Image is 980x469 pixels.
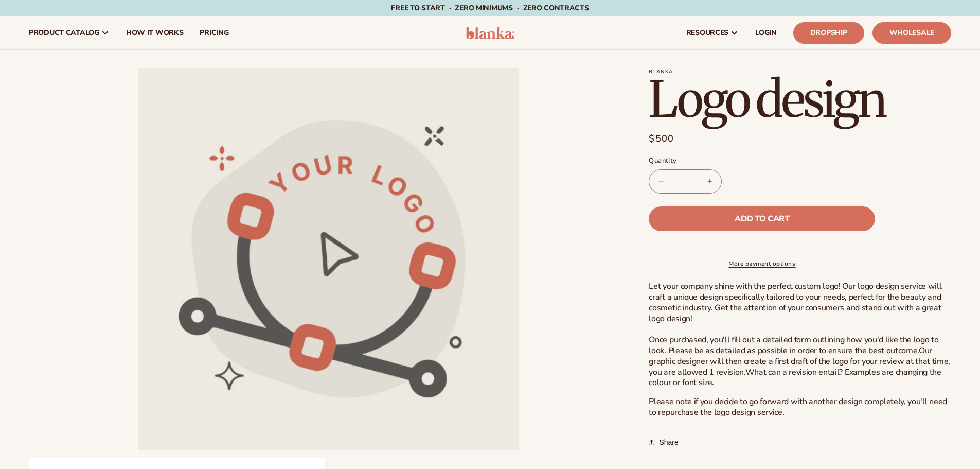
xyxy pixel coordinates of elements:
label: Quantity [649,156,875,166]
a: pricing [191,16,237,49]
a: More payment options [649,259,875,268]
span: Our graphic designer will then create a first draft of the logo for your review at that time, you... [649,345,950,378]
span: How It Works [126,29,184,37]
img: logo [466,27,514,39]
span: LOGIN [755,29,777,37]
span: Once purchased, you'll fill out a detailed form outlining how you'd like the logo to look. Please... [649,334,938,356]
p: Let your company shine with the perfect custom logo! Our logo design service will craft a unique ... [649,281,951,388]
h1: Logo design [649,75,951,124]
span: product catalog [29,29,99,37]
a: LOGIN [747,16,785,49]
span: $500 [649,132,674,146]
a: How It Works [118,16,192,49]
span: resources [686,29,728,37]
p: Please note if you decide to go forward with another design completely, you'll need to repurchase... [649,396,951,418]
a: Wholesale [872,22,951,44]
button: Share [649,431,681,454]
button: Add to cart [649,206,875,231]
span: Free to start · ZERO minimums · ZERO contracts [391,3,589,13]
a: product catalog [21,16,118,49]
a: resources [678,16,747,49]
span: pricing [200,29,228,37]
a: Dropship [793,22,864,44]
